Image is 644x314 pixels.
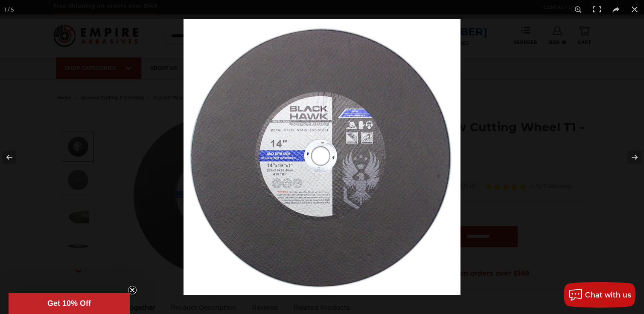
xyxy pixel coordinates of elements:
img: 14_Inch_Chop_Saw_Metal_Cutting_Disc__63612.1598287653.jpg [184,19,460,295]
button: Close teaser [128,286,137,294]
span: Get 10% Off [47,299,91,308]
button: Chat with us [564,282,635,308]
span: Chat with us [585,291,631,299]
button: Next (arrow right) [614,136,644,179]
div: Get 10% OffClose teaser [9,293,130,314]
